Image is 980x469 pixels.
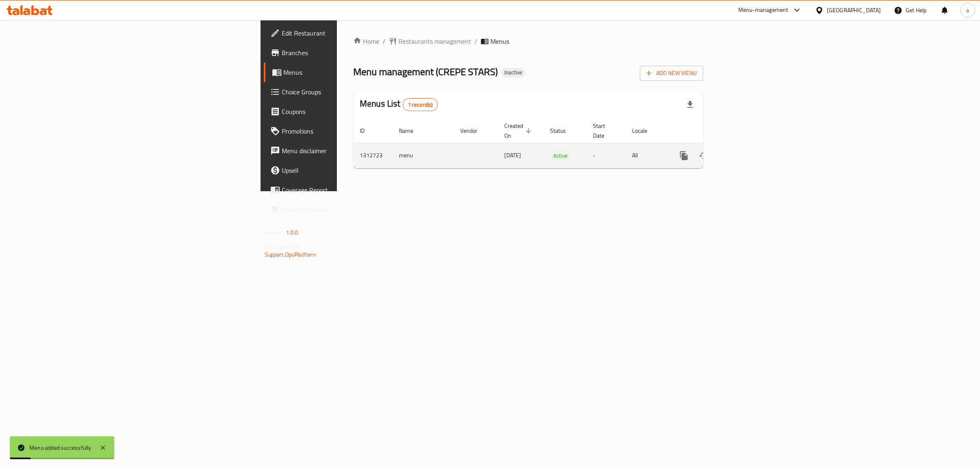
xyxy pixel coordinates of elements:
div: Inactive [501,68,526,78]
span: Promotions [282,126,418,136]
a: Coverage Report [264,180,424,200]
span: Restaurants management [399,36,471,46]
span: Version: [265,227,285,238]
span: Created On [504,121,534,141]
li: / [474,36,477,46]
span: Choice Groups [282,87,418,97]
td: All [626,143,668,168]
span: Menus [490,36,509,46]
div: [GEOGRAPHIC_DATA] [827,6,881,15]
span: Coverage Report [282,185,418,195]
a: Promotions [264,121,424,141]
table: enhanced table [353,118,759,168]
span: Locale [632,126,658,136]
td: - [586,143,626,168]
span: 1.0.0 [286,227,298,238]
a: Support.OpsPlatform [265,249,316,260]
a: Upsell [264,161,424,180]
a: Grocery Checklist [264,200,424,219]
span: Menu disclaimer [282,146,418,156]
span: a [966,6,969,15]
span: Grocery Checklist [282,205,418,214]
div: Total records count [403,98,438,111]
span: Get support on: [265,241,302,252]
a: Coupons [264,102,424,121]
th: Actions [668,118,759,143]
button: Change Status [694,146,713,165]
div: Menu added successfully [29,443,91,452]
nav: breadcrumb [353,36,703,46]
span: Active [550,151,571,161]
span: [DATE] [504,150,521,161]
div: Menu-management [738,5,788,15]
button: Add New Menu [640,66,703,81]
div: Export file [680,95,700,114]
span: Coupons [282,107,418,116]
span: Inactive [501,69,526,76]
span: ID [360,126,375,136]
a: Choice Groups [264,82,424,102]
h2: Menus List [360,98,438,111]
a: Menu disclaimer [264,141,424,161]
span: Menus [283,67,418,77]
span: Start Date [593,121,616,141]
span: Edit Restaurant [282,28,418,38]
button: more [674,146,694,165]
span: Status [550,126,577,136]
span: Menu management ( CREPE STARS ) [353,63,498,81]
span: Upsell [282,165,418,175]
span: Branches [282,48,418,58]
span: Add New Menu [646,68,697,78]
a: Restaurants management [389,36,471,46]
a: Edit Restaurant [264,23,424,43]
span: 1 record(s) [403,101,438,109]
a: Menus [264,63,424,82]
span: Vendor [460,126,488,136]
span: Name [399,126,424,136]
a: Branches [264,43,424,63]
